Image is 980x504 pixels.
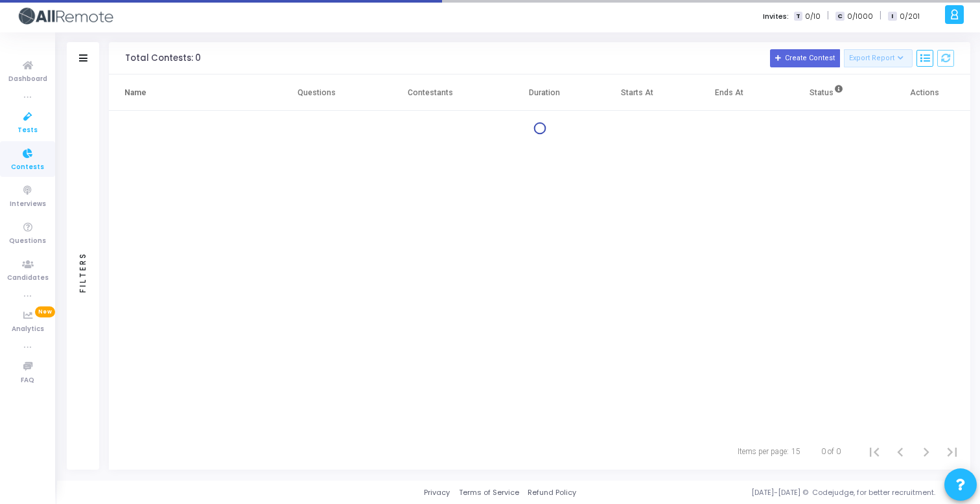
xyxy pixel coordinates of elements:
span: T [794,12,802,21]
span: Contests [11,162,44,173]
span: C [835,12,844,21]
div: 0 of 0 [821,446,841,457]
span: Tests [17,125,38,136]
span: Dashboard [8,74,47,85]
span: FAQ [21,375,34,386]
span: | [880,9,881,23]
div: 15 [791,446,800,457]
label: Invites: [763,11,789,22]
span: Analytics [12,324,44,335]
th: Name [109,74,270,111]
th: Ends At [683,74,776,111]
span: New [35,306,55,317]
span: 0/10 [805,11,821,22]
span: 0/201 [900,11,920,22]
button: First page [861,439,887,464]
img: logo [16,3,113,29]
button: Last page [939,439,965,464]
span: 0/1000 [847,11,873,22]
div: Filters [77,201,89,343]
button: Previous page [887,439,913,464]
button: Export Report [844,49,913,67]
span: Interviews [10,199,46,210]
th: Status [775,74,878,111]
div: [DATE]-[DATE] © Codejudge, for better recruitment. [576,487,964,498]
span: I [888,12,896,21]
th: Actions [878,74,970,111]
button: Next page [913,439,939,464]
div: Total Contests: 0 [125,53,201,63]
th: Questions [270,74,363,111]
span: | [827,9,829,23]
a: Privacy [424,487,450,498]
th: Starts At [590,74,683,111]
span: Questions [9,236,46,247]
a: Refund Policy [528,487,576,498]
a: Terms of Service [459,487,519,498]
button: Create Contest [770,49,840,67]
th: Contestants [363,74,498,111]
th: Duration [498,74,591,111]
span: Candidates [7,273,49,284]
div: Items per page: [738,446,789,457]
